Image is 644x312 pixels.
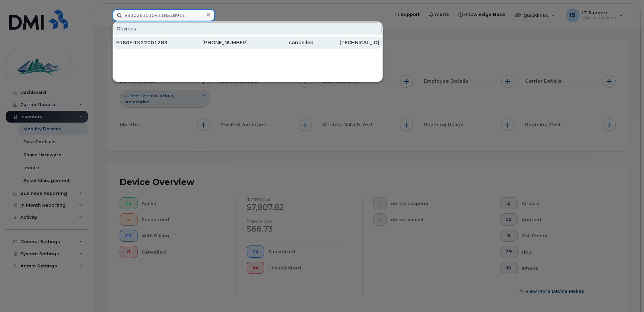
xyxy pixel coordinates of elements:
[116,39,182,46] div: FR60FITK22001283
[182,39,248,46] div: [PHONE_NUMBER]
[114,36,382,49] a: FR60FITK22001283[PHONE_NUMBER]cancelled[TECHNICAL_ID]
[314,39,379,46] div: [TECHNICAL_ID]
[114,22,382,35] div: Devices
[113,9,215,21] input: Find something...
[248,39,314,46] div: cancelled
